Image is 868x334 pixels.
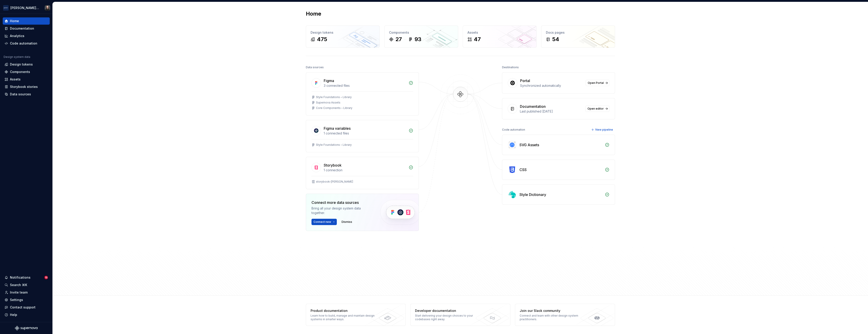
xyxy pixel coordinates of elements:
div: Design tokens [311,30,375,35]
a: Data sources [3,91,50,98]
div: 27 [395,36,402,43]
a: Design tokens475 [306,26,380,48]
div: 47 [474,36,481,43]
div: Contact support [10,305,35,310]
div: CSS [519,167,527,172]
div: Figma [324,78,334,83]
div: 54 [552,36,559,43]
div: Last published [DATE] [520,109,583,114]
a: Code automation [3,40,50,47]
div: Supernova Assets [316,101,340,104]
a: Settings [3,296,50,303]
span: Connect new [314,220,331,224]
div: Documentation [520,104,546,109]
div: Destinations [502,64,519,71]
div: Synchronized automatically [520,83,583,88]
button: [PERSON_NAME] AirlinesTeunis Vorsteveld [1,3,52,13]
a: Analytics [3,32,50,40]
span: New pipeline [595,128,613,132]
span: Dismiss [342,220,352,224]
div: Components [389,30,453,35]
a: Assets47 [463,26,537,48]
svg: Supernova Logo [15,326,38,330]
div: Analytics [10,34,24,38]
div: 1 connection [324,168,406,172]
div: 93 [415,36,421,43]
div: Components [10,70,30,74]
a: Design tokens [3,61,50,68]
a: Docs pages54 [541,26,615,48]
div: Code automation [502,127,525,133]
div: Learn how to build, manage and maintain design systems in smarter ways. [311,314,376,321]
a: Join our Slack communityConnect and learn with other design system practitioners. [515,304,615,326]
div: Home [10,19,19,23]
div: Figma variables [324,126,351,131]
div: Settings [10,298,23,302]
div: Storybook [324,162,342,168]
span: 15 [44,276,48,279]
div: Design system data [4,55,30,59]
div: Core Components – Library [316,106,352,110]
div: Assets [467,30,532,35]
button: New pipeline [590,127,615,133]
img: Teunis Vorsteveld [45,5,50,11]
div: Assets [10,77,21,82]
a: Components [3,68,50,75]
div: Connect more data sources [311,200,373,205]
div: [PERSON_NAME] Airlines [10,6,39,10]
div: Invite team [10,290,28,295]
a: Components2793 [384,26,458,48]
span: Open Portal [588,81,604,85]
a: Developer documentationStart delivering your design choices to your codebases right away. [410,304,510,326]
div: Style Foundations – Library [316,95,352,99]
div: Start delivering your design choices to your codebases right away. [415,314,481,321]
button: Search ⌘K [3,281,50,289]
a: Assets [3,76,50,83]
div: Code automation [10,41,37,46]
a: Figma3 connected filesStyle Foundations – LibrarySupernova AssetsCore Components – Library [306,72,419,115]
div: storybook-[PERSON_NAME] [316,180,353,183]
div: Bring all your design system data together. [311,206,373,215]
a: Product documentationLearn how to build, manage and maintain design systems in smarter ways. [306,304,406,326]
button: Dismiss [340,219,354,225]
a: Documentation [3,25,50,32]
a: Storybook stories [3,83,50,90]
img: f0306bc8-3074-41fb-b11c-7d2e8671d5eb.png [3,5,9,11]
span: Open editor [587,107,604,111]
h2: Home [306,10,321,17]
div: 475 [317,36,327,43]
div: Product documentation [311,308,376,313]
button: Contact support [3,304,50,311]
div: 1 connected files [324,131,406,136]
button: Help [3,311,50,318]
div: Search ⌘K [10,283,27,287]
div: Connect and learn with other design system practitioners. [520,314,585,321]
div: Design tokens [10,62,33,67]
button: Connect new [311,219,337,225]
div: 3 connected files [324,83,406,88]
div: Data sources [10,92,31,96]
div: Data sources [306,64,324,71]
div: Join our Slack community [520,308,585,313]
div: Style Foundations – Library [316,143,352,147]
div: Notifications [10,275,31,280]
button: Notifications15 [3,274,50,281]
div: Storybook stories [10,85,38,89]
div: SVG Assets [519,142,539,148]
a: Open Portal [586,80,609,86]
div: Help [10,313,17,317]
div: Docs pages [546,30,610,35]
div: Style Dictionary [519,192,546,197]
a: Figma variables1 connected filesStyle Foundations – Library [306,120,419,152]
a: Open editor [585,106,609,112]
div: Portal [520,78,530,83]
a: Invite team [3,289,50,296]
a: Storybook1 connectionstorybook-[PERSON_NAME] [306,157,419,189]
a: Home [3,17,50,25]
div: Documentation [10,26,34,31]
div: Developer documentation [415,308,481,313]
